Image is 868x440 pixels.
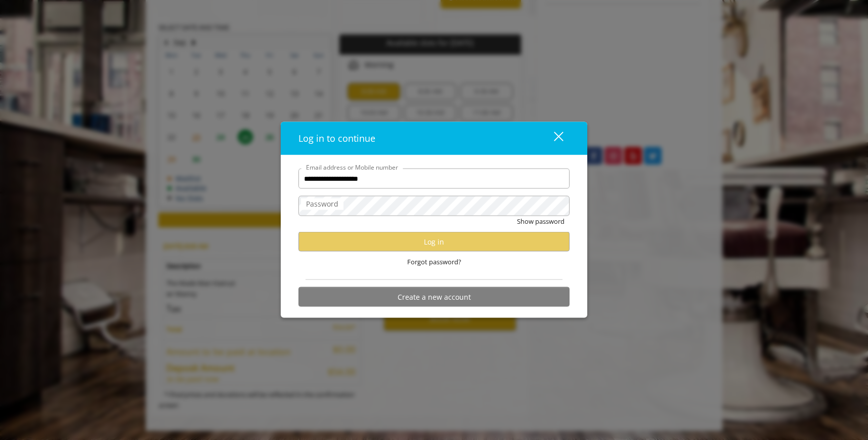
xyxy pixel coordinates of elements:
label: Password [301,198,343,210]
span: Forgot password? [407,257,461,267]
span: Log in to continue [298,132,375,144]
div: close dialog [542,131,562,146]
button: Create a new account [298,287,570,307]
input: Password [298,196,570,216]
button: Show password [517,216,565,227]
label: Email address or Mobile number [301,163,403,172]
button: Log in [298,232,570,252]
input: Email address or Mobile number [298,169,570,189]
button: close dialog [535,128,570,149]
